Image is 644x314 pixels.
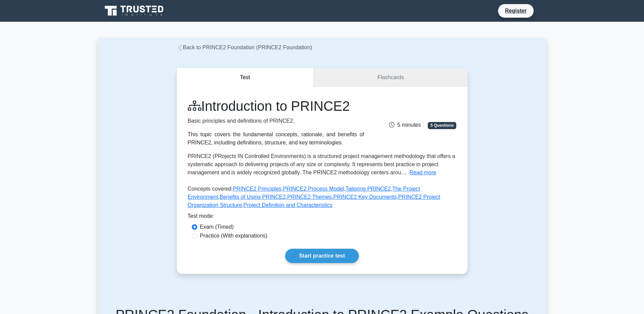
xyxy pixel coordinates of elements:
[243,202,332,208] a: Project Definition and Characteristics
[188,194,440,208] a: PRINCE2 Project Organization Structure
[188,130,364,147] div: This topic covers the fundamental concepts, rationale, and benefits of PRINCE2, including definit...
[346,186,391,192] a: Tailoring PRINCE2
[200,223,234,231] label: Exam (Timed)
[220,194,286,200] a: Benefits of Using PRINCE2
[501,6,531,15] a: Register
[177,45,312,50] a: Back to PRINCE2 Foundation (PRINCE2 Foundation)
[333,194,397,200] a: PRINCE2 Key Documents
[287,194,332,200] a: PRINCE2 Themes
[428,122,456,129] span: 5 Questions
[177,68,314,87] button: Test
[314,68,467,87] a: Flashcards
[200,232,268,240] label: Practice (With explanations)
[188,117,364,125] p: Basic principles and definitions of PRINCE2.
[188,185,457,212] p: Concepts covered: , , , , , , , ,
[389,122,421,128] span: 5 minutes
[283,186,344,192] a: PRINCE2 Process Model
[188,212,457,223] div: Test mode:
[409,169,436,177] button: Read more
[285,249,359,263] a: Start practice test
[233,186,281,192] a: PRINCE2 Principles
[188,98,364,114] h1: Introduction to PRINCE2
[188,153,456,175] span: PRINCE2 (PRojects IN Controlled Environments) is a structured project management methodology that...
